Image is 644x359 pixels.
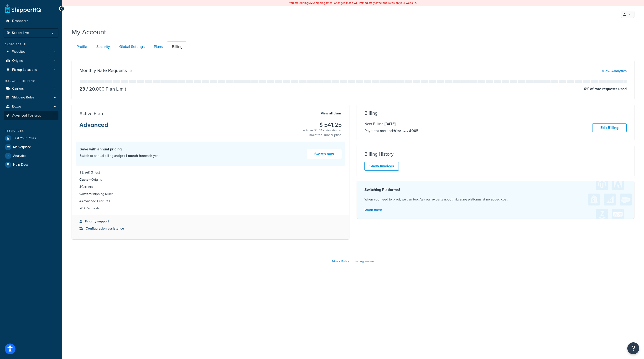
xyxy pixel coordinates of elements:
strong: Custom [79,191,91,196]
li: Origins [79,177,342,182]
a: Show Invoices [364,162,399,171]
li: Advanced Features [4,111,58,120]
h3: $ 541.25 [302,122,342,128]
p: 20,000 Plan Limit [85,86,126,92]
a: View all plans [321,110,342,117]
h3: Advanced [79,122,108,132]
strong: 8 [79,184,81,189]
b: LIVE [308,1,314,5]
a: Security [91,41,114,52]
span: Shipping Rules [12,96,34,100]
span: Marketplace [13,145,31,149]
span: 1 [54,50,55,54]
a: Boxes [4,102,58,111]
span: Dashboard [12,19,28,23]
h3: Billing History [364,151,394,157]
li: Websites [4,47,58,56]
a: ShipperHQ Home [5,4,41,13]
a: View Analytics [602,68,627,74]
a: Switch now [307,150,341,159]
a: Test Your Rates [4,134,58,143]
strong: Visa •••• 4905 [394,128,419,133]
a: Websites 1 [4,47,58,56]
span: Scope: Live [12,31,29,35]
span: | [351,259,352,263]
span: 4 [54,114,55,118]
span: 1 [54,68,55,72]
span: Advanced Features [12,114,41,118]
p: Switch to annual billing and each year! [80,153,160,159]
span: 4 [54,87,55,91]
span: 1 [54,59,55,63]
li: Carriers [4,84,58,93]
div: Resources [4,129,58,133]
span: Test Your Rates [13,136,36,140]
h1: My Account [72,27,106,37]
strong: Custom [79,177,91,182]
li: & 3 Test [79,170,342,175]
a: Advanced Features 4 [4,111,58,120]
a: Privacy Policy [332,259,349,263]
li: Pickup Locations [4,66,58,74]
li: Carriers [79,184,342,190]
h3: Billing [364,110,378,116]
strong: 4 [79,199,81,204]
li: Priority support [79,219,342,224]
a: Marketplace [4,143,58,151]
p: 23 [79,86,85,92]
h3: Active Plan [79,111,103,116]
p: When you need to pivot, we can too. Ask our experts about migrating platforms at no added cost. [364,196,627,203]
li: Advanced Features [79,199,342,204]
li: Configuration assistance [79,226,342,231]
li: Requests [79,206,342,211]
a: Global Settings [114,41,148,52]
span: Carriers [12,87,24,91]
a: Plans [149,41,166,52]
p: Braintree subscription [302,133,342,138]
a: Dashboard [4,17,58,26]
a: Billing [167,41,186,52]
li: Shipping Rules [79,191,342,197]
a: Learn more [364,207,382,212]
strong: 20K [79,206,86,211]
strong: get 1 month free [120,153,145,158]
strong: [DATE] [384,121,395,127]
a: Shipping Rules [4,93,58,102]
span: Analytics [13,154,26,158]
div: Basic Setup [4,42,58,46]
span: Origins [12,59,23,63]
span: / [86,85,88,92]
a: Carriers 4 [4,84,58,93]
div: Includes $41.25 state sales tax [302,128,342,133]
p: Payment method: [364,128,419,134]
button: Open Resource Center [627,342,639,354]
h3: Monthly Rate Requests [79,68,127,73]
a: Help Docs [4,160,58,169]
span: Boxes [12,105,21,109]
h4: Save with annual pricing [80,146,160,152]
strong: 1 Live [79,170,88,175]
a: User Agreement [353,259,375,263]
a: Analytics [4,152,58,160]
a: Origins 1 [4,56,58,65]
a: Edit Billing [592,123,627,132]
a: Profile [72,41,91,52]
span: Websites [12,50,26,54]
span: Help Docs [13,163,29,167]
div: Manage Shipping [4,79,58,83]
p: Next Billing: [364,121,419,127]
h4: Switching Platforms? [364,187,627,193]
span: Pickup Locations [12,68,37,72]
a: Pickup Locations 1 [4,66,58,74]
p: 0 % of rate requests used [584,86,627,92]
li: Origins [4,56,58,65]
